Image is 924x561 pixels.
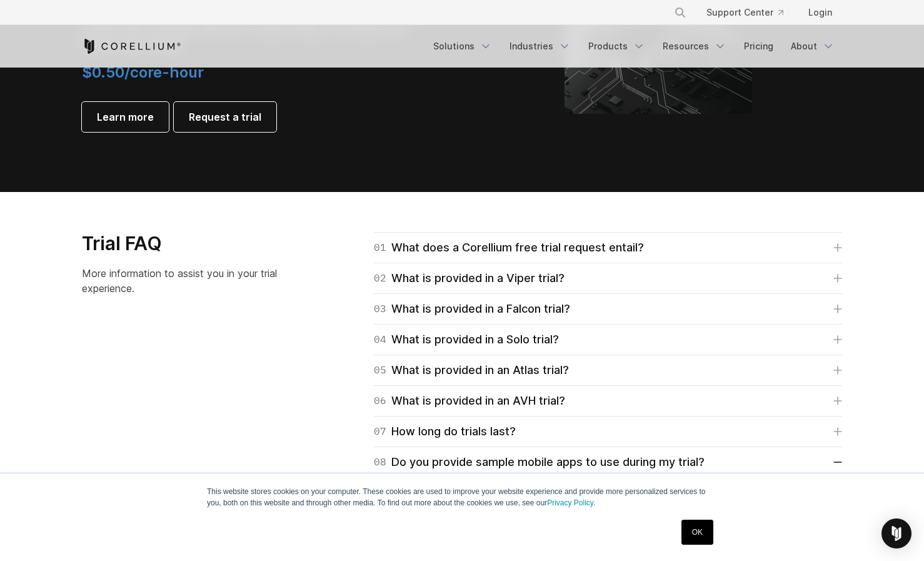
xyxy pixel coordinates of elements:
span: 02 [374,270,386,287]
span: Learn more [97,109,154,124]
div: Navigation Menu [659,1,842,24]
a: 05What is provided in an Atlas trial? [374,361,842,379]
span: 05 [374,361,386,379]
span: 08 [374,453,386,471]
div: Do you provide sample mobile apps to use during my trial? [374,453,705,471]
a: 06What is provided in an AVH trial? [374,392,842,410]
a: OK [681,520,713,545]
div: What is provided in a Solo trial? [374,331,559,348]
span: 04 [374,331,386,348]
a: 02What is provided in a Viper trial? [374,270,842,287]
div: Navigation Menu [426,35,842,58]
a: Industries [502,35,578,58]
div: What is provided in an AVH trial? [374,392,565,410]
div: What is provided in a Viper trial? [374,270,565,287]
span: $0.50/core-hour [82,63,204,81]
a: 07How long do trials last? [374,423,842,440]
a: Solutions [426,35,500,58]
span: 01 [374,239,386,256]
a: 08Do you provide sample mobile apps to use during my trial? [374,453,842,471]
div: What is provided in a Falcon trial? [374,300,570,318]
a: Resources [655,35,734,58]
span: Request a trial [189,109,261,124]
button: Search [669,1,691,24]
span: 07 [374,423,386,440]
a: Request a trial [174,102,276,132]
p: More information to assist you in your trial experience. [82,266,301,296]
a: Corellium Home [82,39,181,54]
span: 06 [374,392,386,410]
a: Pricing [736,35,781,58]
a: Learn more [82,102,169,132]
a: 04What is provided in a Solo trial? [374,331,842,348]
div: Open Intercom Messenger [881,518,911,548]
span: 03 [374,300,386,318]
a: 01What does a Corellium free trial request entail? [374,239,842,256]
div: What does a Corellium free trial request entail? [374,239,644,256]
a: Login [798,1,842,24]
div: What is provided in an Atlas trial? [374,361,569,379]
a: About [783,35,842,58]
h3: Trial FAQ [82,232,301,256]
a: Products [581,35,653,58]
a: Privacy Policy. [547,498,595,507]
div: How long do trials last? [374,423,516,440]
a: Support Center [696,1,793,24]
p: This website stores cookies on your computer. These cookies are used to improve your website expe... [207,486,717,508]
a: 03What is provided in a Falcon trial? [374,300,842,318]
